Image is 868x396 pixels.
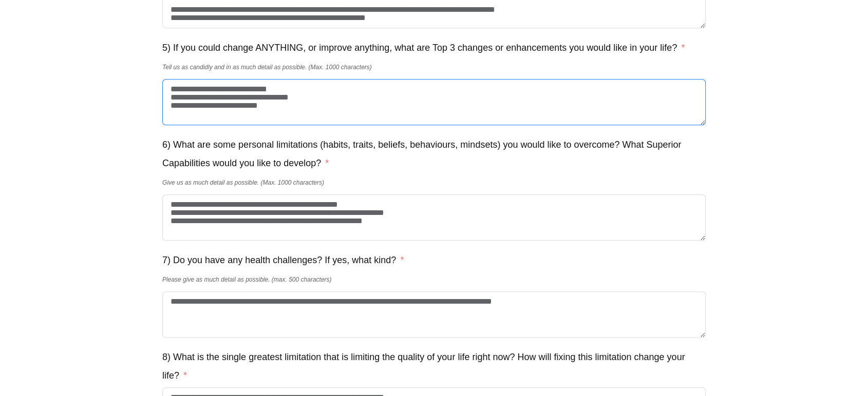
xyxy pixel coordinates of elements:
[162,58,706,76] div: Tell us as candidly and in as much detail as possible. (Max. 1000 characters)
[162,291,706,338] textarea: 7) Do you have any health challenges? If yes, what kind?
[162,135,706,172] label: 6) What are some personal limitations (habits, traits, beliefs, behaviours, mindsets) you would l...
[162,38,685,57] label: 5) If you could change ANYTHING, or improve anything, what are Top 3 changes or enhancements you ...
[162,251,404,269] label: 7) Do you have any health challenges? If yes, what kind?
[162,79,706,125] textarea: 5) If you could change ANYTHING, or improve anything, what are Top 3 changes or enhancements you ...
[162,270,706,289] div: Please give as much detail as possible. (max. 500 characters)
[162,348,706,385] label: 8) What is the single greatest limitation that is limiting the quality of your life right now? Ho...
[162,173,706,192] div: Give us as much detail as possible. (Max. 1000 characters)
[162,194,706,241] textarea: 6) What are some personal limitations (habits, traits, beliefs, behaviours, mindsets) you would l...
